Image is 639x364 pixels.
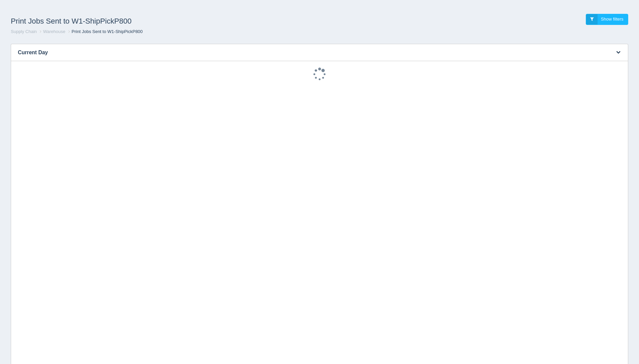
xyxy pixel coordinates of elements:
[11,29,37,34] a: Supply Chain
[67,29,143,35] li: Print Jobs Sent to W1-ShipPickP800
[43,29,65,34] a: Warehouse
[11,14,320,29] h1: Print Jobs Sent to W1-ShipPickP800
[586,14,628,25] a: Show filters
[11,44,607,61] h3: Current Day
[601,17,624,22] span: Show filters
